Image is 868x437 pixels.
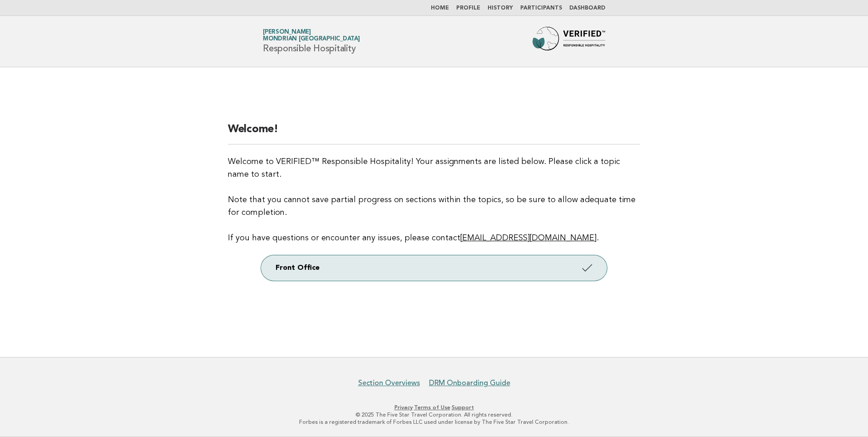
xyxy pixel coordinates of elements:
[520,5,562,11] a: Participants
[263,30,360,53] h1: Responsible Hospitality
[228,155,640,244] p: Welcome to VERIFIED™ Responsible Hospitality! Your assignments are listed below. Please click a t...
[156,411,712,418] p: © 2025 The Five Star Travel Corporation. All rights reserved.
[263,29,360,42] a: [PERSON_NAME]Mondrian [GEOGRAPHIC_DATA]
[414,404,450,411] a: Terms of Use
[488,5,513,11] a: History
[452,404,474,411] a: Support
[263,36,360,42] span: Mondrian [GEOGRAPHIC_DATA]
[156,418,712,426] p: Forbes is a registered trademark of Forbes LLC used under license by The Five Star Travel Corpora...
[460,234,597,242] a: [EMAIL_ADDRESS][DOMAIN_NAME]
[429,378,510,387] a: DRM Onboarding Guide
[431,5,449,11] a: Home
[261,255,607,281] a: Front Office
[569,5,605,11] a: Dashboard
[358,378,420,387] a: Section Overviews
[156,404,712,411] p: · ·
[395,404,413,411] a: Privacy
[533,27,605,56] img: Forbes Travel Guide
[228,122,640,144] h2: Welcome!
[456,5,480,11] a: Profile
